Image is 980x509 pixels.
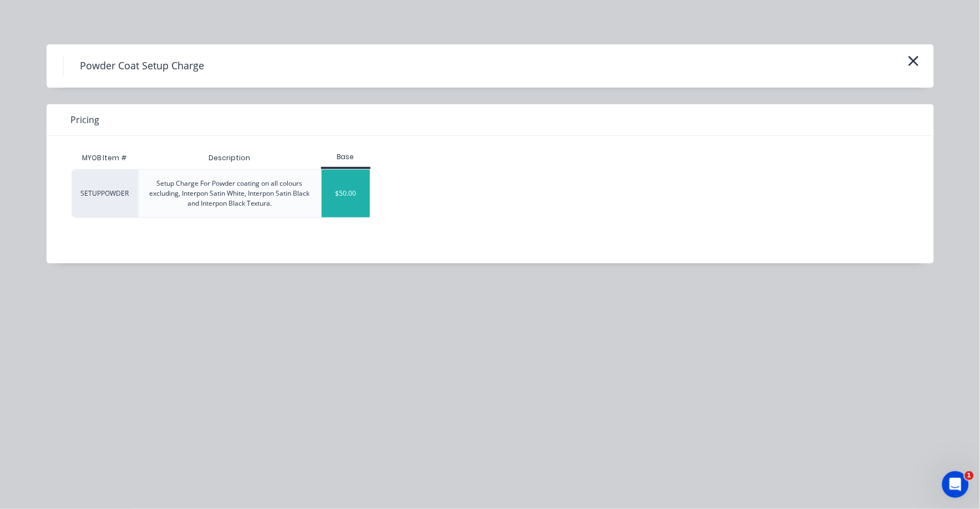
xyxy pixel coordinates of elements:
h4: Powder Coat Setup Charge [63,55,221,77]
span: 1 [965,471,974,480]
div: Setup Charge For Powder coating on all colours excluding, Interpon Satin White, Interpon Satin Bl... [148,179,312,208]
iframe: Intercom live chat [942,471,969,498]
div: Description [200,144,259,172]
div: $50.00 [322,170,370,217]
div: Base [321,152,370,162]
div: MYOB Item # [72,147,138,169]
span: Pricing [71,113,100,126]
div: SETUPPOWDER [72,169,138,218]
